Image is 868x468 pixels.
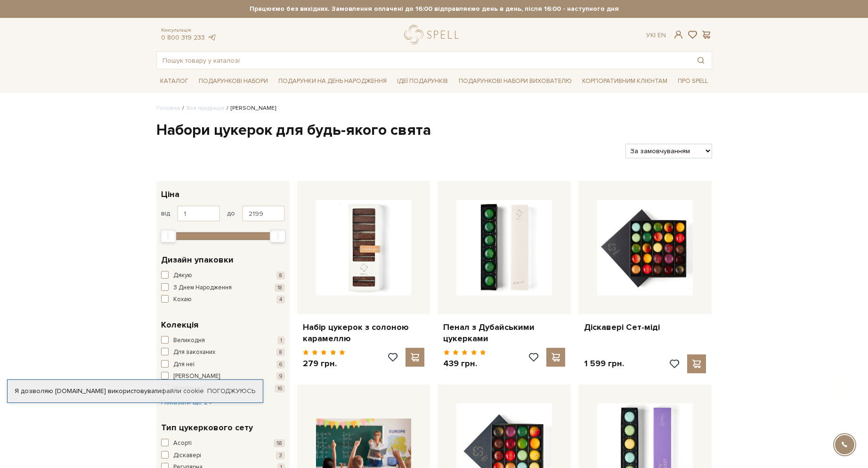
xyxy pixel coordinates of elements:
span: 3 [276,452,285,460]
p: 439 грн. [443,358,486,369]
input: Пошук товару у каталозі [157,52,690,69]
a: Погоджуюсь [207,387,255,395]
a: Вся продукція [187,105,224,112]
h1: Набори цукерок для будь-якого свята [156,121,712,140]
button: Дякую 8 [161,271,285,280]
a: 0 800 319 233 [161,33,205,41]
button: Для закоханих 8 [161,348,285,357]
span: Тип цукеркового сету [161,421,253,434]
a: Набір цукерок з солоною карамеллю [303,322,425,344]
a: Головна [156,105,180,112]
span: до [227,209,235,218]
span: З Днем Народження [173,283,232,293]
a: telegram [207,33,217,41]
button: Асорті 58 [161,439,285,448]
p: 1 599 грн. [584,358,624,369]
button: [PERSON_NAME] 9 [161,372,285,381]
div: Max [270,230,286,243]
span: Для закоханих [173,348,215,357]
button: Пошук товару у каталозі [690,52,712,69]
span: Діскавері [173,451,201,460]
a: Діскавері Сет-міді [584,322,706,333]
button: Великодня 1 [161,336,285,345]
div: Я дозволяю [DOMAIN_NAME] використовувати [8,387,263,395]
span: Дизайн упаковки [161,254,234,266]
span: 9 [276,372,285,380]
div: Min [160,230,176,243]
span: Для неї [173,360,195,369]
span: [PERSON_NAME] [173,372,220,381]
span: від [161,209,170,218]
button: Для неї 6 [161,360,285,369]
a: Подарункові набори вихователю [455,73,576,89]
a: En [657,31,666,39]
span: Консультація: [161,27,217,33]
div: Ук [646,31,666,40]
span: 18 [275,284,285,292]
span: Колекція [161,319,198,331]
a: Корпоративним клієнтам [578,73,671,89]
span: Великодня [173,336,205,345]
span: 16 [275,385,285,393]
span: Асорті [173,439,192,448]
a: Пенал з Дубайськими цукерками [443,322,565,344]
li: [PERSON_NAME] [224,104,276,113]
span: 4 [276,296,285,304]
a: logo [404,25,463,44]
strong: Працюємо без вихідних. Замовлення оплачені до 16:00 відправляємо день в день, після 16:00 - насту... [156,5,712,13]
input: Ціна [177,205,220,222]
a: файли cookie [161,387,204,395]
span: 6 [276,361,285,369]
button: З Днем Народження 18 [161,283,285,293]
button: Кохаю 4 [161,295,285,304]
span: 58 [274,439,285,447]
input: Ціна [242,205,285,222]
span: | [654,31,656,39]
span: 8 [276,348,285,356]
a: Подарункові набори [195,74,272,89]
span: Дякую [173,271,192,280]
a: Каталог [156,74,192,89]
a: Про Spell [674,74,712,89]
span: Ціна [161,188,179,201]
span: Кохаю [173,295,192,304]
p: 279 грн. [303,358,346,369]
span: 8 [276,271,285,279]
span: 1 [277,337,285,345]
a: Ідеї подарунків [393,74,452,89]
a: Подарунки на День народження [275,74,390,89]
button: Діскавері 3 [161,451,285,460]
